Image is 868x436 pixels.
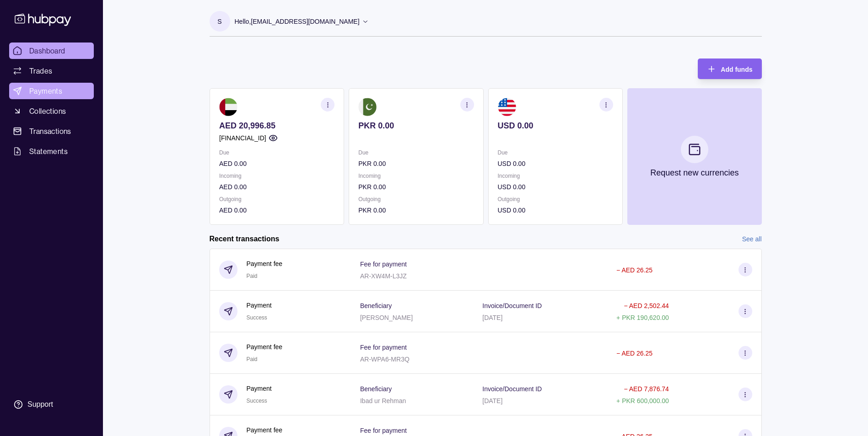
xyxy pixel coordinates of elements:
[29,45,65,56] span: Dashboard
[497,148,613,158] p: Due
[27,399,53,409] div: Support
[616,397,669,404] p: + PKR 600,000.00
[358,205,474,215] p: PKR 0.00
[9,43,94,59] a: Dashboard
[247,383,272,393] p: Payment
[29,85,62,96] span: Payments
[482,385,542,393] p: Invoice/Document ID
[627,88,761,225] button: Request new currencies
[219,148,334,158] p: Due
[210,234,280,244] h2: Recent transactions
[360,344,407,351] p: Fee for payment
[624,385,669,393] p: − AED 7,876.74
[247,300,272,310] p: Payment
[650,168,739,178] p: Request new currencies
[482,302,542,309] p: Invoice/Document ID
[358,148,474,158] p: Due
[616,266,652,274] p: − AED 26.25
[9,395,94,414] a: Support
[360,272,407,280] p: AR-XW4M-L3JZ
[497,98,516,116] img: us
[616,314,669,321] p: + PKR 190,620.00
[497,121,613,131] p: USD 0.00
[360,261,407,268] p: Fee for payment
[219,205,334,215] p: AED 0.00
[29,106,66,117] span: Collections
[624,302,669,309] p: − AED 2,502.44
[358,171,474,181] p: Incoming
[247,273,258,279] span: Paid
[9,63,94,79] a: Trades
[9,143,94,160] a: Statements
[482,314,502,321] p: [DATE]
[247,398,267,404] span: Success
[360,385,392,393] p: Beneficiary
[219,159,334,169] p: AED 0.00
[9,123,94,139] a: Transactions
[358,159,474,169] p: PKR 0.00
[497,171,613,181] p: Incoming
[360,427,407,434] p: Fee for payment
[358,182,474,192] p: PKR 0.00
[742,234,762,244] a: See all
[698,58,761,79] button: Add funds
[219,194,334,204] p: Outgoing
[217,16,221,27] p: s
[235,16,360,27] p: Hello, [EMAIL_ADDRESS][DOMAIN_NAME]
[247,342,283,352] p: Payment fee
[9,103,94,119] a: Collections
[497,205,613,215] p: USD 0.00
[29,65,52,76] span: Trades
[219,133,266,143] p: [FINANCIAL_ID]
[358,98,377,116] img: pk
[482,397,502,404] p: [DATE]
[247,259,283,269] p: Payment fee
[247,314,267,321] span: Success
[219,121,334,131] p: AED 20,996.85
[616,350,652,357] p: − AED 26.25
[497,182,613,192] p: USD 0.00
[29,146,68,157] span: Statements
[360,302,392,309] p: Beneficiary
[9,83,94,99] a: Payments
[358,121,474,131] p: PKR 0.00
[360,397,406,404] p: Ibad ur Rehman
[721,66,752,73] span: Add funds
[247,356,258,362] span: Paid
[497,194,613,204] p: Outgoing
[29,126,71,137] span: Transactions
[360,314,413,321] p: [PERSON_NAME]
[358,194,474,204] p: Outgoing
[219,98,237,116] img: ae
[497,159,613,169] p: USD 0.00
[247,425,283,435] p: Payment fee
[360,356,410,363] p: AR-WPA6-MR3Q
[219,182,334,192] p: AED 0.00
[219,171,334,181] p: Incoming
